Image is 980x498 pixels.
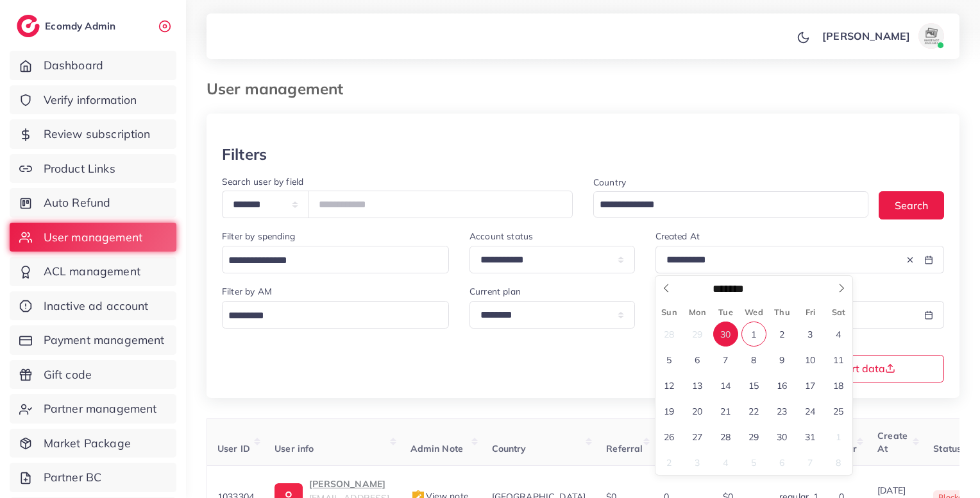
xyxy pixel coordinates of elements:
span: October 21, 2025 [713,399,738,424]
a: Inactive ad account [10,291,176,321]
span: October 1, 2025 [741,322,766,347]
label: Filter by AM [222,285,272,298]
span: Market Package [44,435,131,452]
h3: User management [207,80,353,98]
span: November 1, 2025 [826,424,851,449]
a: Payment management [10,325,176,355]
a: Auto Refund [10,188,176,218]
span: October 12, 2025 [657,373,682,398]
div: Search for option [222,301,449,329]
span: October 7, 2025 [713,347,738,372]
span: Country [492,443,527,454]
span: October 10, 2025 [798,347,823,372]
span: Sun [655,308,684,316]
span: November 3, 2025 [685,450,710,475]
input: Year [756,282,795,295]
label: Current plan [469,285,521,298]
span: User info [275,443,314,454]
span: October 2, 2025 [770,322,795,347]
span: October 17, 2025 [798,373,823,398]
span: October 31, 2025 [798,424,823,449]
a: Market Package [10,429,176,458]
span: September 30, 2025 [713,322,738,347]
span: Mon [683,308,711,316]
div: Search for option [593,191,868,218]
span: October 6, 2025 [685,347,710,372]
span: Product Links [44,160,115,177]
label: Account status [469,230,533,243]
span: Partner BC [44,469,102,486]
span: October 3, 2025 [798,322,823,347]
span: October 18, 2025 [826,373,851,398]
span: Sat [824,308,852,316]
a: Gift code [10,360,176,390]
span: November 5, 2025 [741,450,766,475]
a: Verify information [10,85,176,115]
span: Review subscription [44,126,151,142]
span: October 15, 2025 [741,373,766,398]
span: Partner management [44,400,157,417]
span: Referral [606,443,643,454]
a: Product Links [10,154,176,184]
span: October 16, 2025 [770,373,795,398]
span: October 23, 2025 [770,399,795,424]
p: [PERSON_NAME] [309,476,389,492]
span: September 29, 2025 [685,322,710,347]
span: October 25, 2025 [826,399,851,424]
span: Auto Refund [44,194,111,211]
label: Created At [655,230,700,243]
span: October 13, 2025 [685,373,710,398]
a: Partner management [10,394,176,424]
span: October 30, 2025 [770,424,795,449]
span: October 28, 2025 [713,424,738,449]
a: Review subscription [10,119,176,149]
h2: Ecomdy Admin [45,20,119,32]
button: Search [879,191,944,219]
span: October 5, 2025 [657,347,682,372]
img: logo [17,15,40,37]
span: Fri [796,308,824,316]
span: October 26, 2025 [657,424,682,449]
span: Gift code [44,366,92,383]
span: User ID [217,443,250,454]
span: September 28, 2025 [657,322,682,347]
label: Filter by spending [222,230,295,243]
span: Admin Note [410,443,464,454]
span: October 27, 2025 [685,424,710,449]
p: [PERSON_NAME] [822,28,910,44]
span: November 4, 2025 [713,450,738,475]
span: October 14, 2025 [713,373,738,398]
button: Export data [779,355,945,382]
select: Month [711,282,754,296]
span: Status [933,443,961,454]
label: Country [593,176,626,189]
span: Wed [739,308,768,316]
a: Partner BC [10,463,176,492]
img: avatar [918,23,944,49]
span: October 8, 2025 [741,347,766,372]
span: Create At [877,430,908,454]
span: October 9, 2025 [770,347,795,372]
span: Export data [828,363,895,374]
a: ACL management [10,257,176,286]
span: November 7, 2025 [798,450,823,475]
label: Search user by field [222,175,303,188]
div: Search for option [222,246,449,273]
span: Verify information [44,92,137,108]
span: Payment management [44,332,165,348]
input: Search for option [224,306,432,326]
span: Thu [768,308,796,316]
input: Search for option [224,251,432,271]
span: November 6, 2025 [770,450,795,475]
a: logoEcomdy Admin [17,15,119,37]
span: October 22, 2025 [741,399,766,424]
span: November 2, 2025 [657,450,682,475]
span: Tue [711,308,739,316]
span: October 19, 2025 [657,399,682,424]
a: [PERSON_NAME]avatar [815,23,949,49]
span: November 8, 2025 [826,450,851,475]
span: ACL management [44,263,140,280]
span: October 29, 2025 [741,424,766,449]
span: October 4, 2025 [826,322,851,347]
a: User management [10,223,176,252]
